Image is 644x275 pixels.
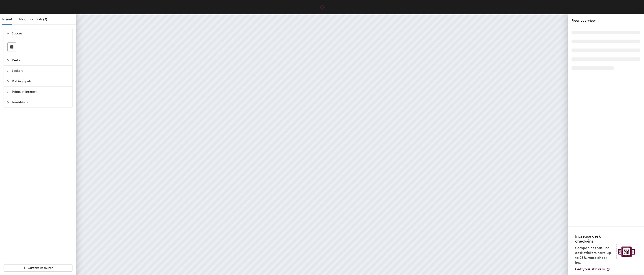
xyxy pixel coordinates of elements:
[12,87,70,97] span: Points of Interest
[12,97,70,108] span: Furnishings
[12,55,70,66] span: Desks
[575,245,614,265] p: Companies that use desk stickers have up to 25% more check-ins.
[575,267,610,271] a: Get your stickers
[6,59,9,62] span: collapsed
[575,234,614,244] h4: Increase desk check-ins
[6,32,9,35] span: expanded
[12,66,70,76] span: Lockers
[28,266,53,270] span: Custom Resource
[12,28,70,39] span: Spaces
[6,101,9,104] span: collapsed
[616,244,637,259] img: Sticker logo
[2,17,12,21] span: Layout
[6,80,9,83] span: collapsed
[6,91,9,93] span: collapsed
[4,264,72,272] button: Custom Resource
[19,17,47,21] span: Neighborhoods (3)
[575,267,605,271] span: Get your stickers
[572,18,640,23] div: Floor overview
[6,70,9,72] span: collapsed
[12,76,70,87] span: Parking Spots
